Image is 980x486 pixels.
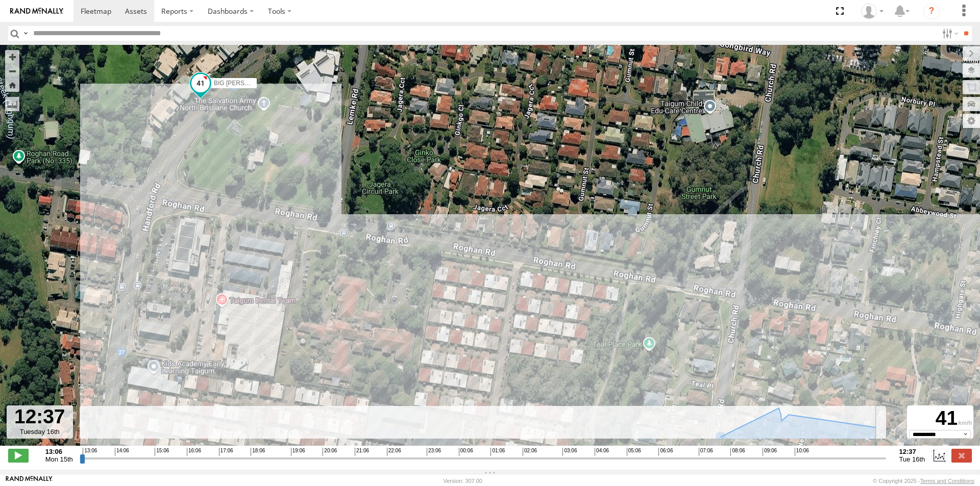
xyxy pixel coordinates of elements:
i: ? [923,3,940,19]
span: 03:06 [562,448,577,456]
label: Measure [5,97,19,111]
span: Tue 16th Sep 2025 [899,455,925,463]
div: 41 [909,407,972,430]
span: 14:06 [115,448,129,456]
label: Search Filter Options [938,26,960,41]
label: Play/Stop [8,449,29,462]
span: 20:06 [323,448,337,456]
label: Map Settings [963,114,980,128]
div: Version: 307.00 [444,478,482,484]
span: 01:06 [491,448,505,456]
a: Terms and Conditions [920,478,974,484]
button: Zoom Home [5,78,19,92]
span: 10:06 [795,448,809,456]
span: 13:06 [83,448,97,456]
label: Search Query [21,26,30,41]
span: BIG [PERSON_NAME] (BIG Truck) [214,79,309,86]
button: Zoom in [5,50,19,64]
span: 06:06 [658,448,673,456]
span: 23:06 [427,448,441,456]
span: 08:06 [730,448,745,456]
span: 04:06 [595,448,609,456]
label: Close [951,449,972,462]
img: rand-logo.svg [10,8,63,15]
span: 02:06 [523,448,537,456]
strong: 13:06 [45,448,73,455]
span: 00:06 [459,448,473,456]
div: Laura Van Bruggen [857,4,887,19]
span: 18:06 [251,448,265,456]
span: 15:06 [155,448,169,456]
a: Visit our Website [6,476,53,486]
span: 22:06 [387,448,401,456]
button: Zoom out [5,64,19,78]
span: 17:06 [219,448,233,456]
span: 16:06 [187,448,201,456]
span: 19:06 [291,448,305,456]
span: 05:06 [627,448,641,456]
div: © Copyright 2025 - [873,478,974,484]
strong: 12:37 [899,448,925,455]
span: Mon 15th Sep 2025 [45,455,73,463]
span: 21:06 [355,448,369,456]
span: 07:06 [699,448,713,456]
span: 09:06 [763,448,777,456]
